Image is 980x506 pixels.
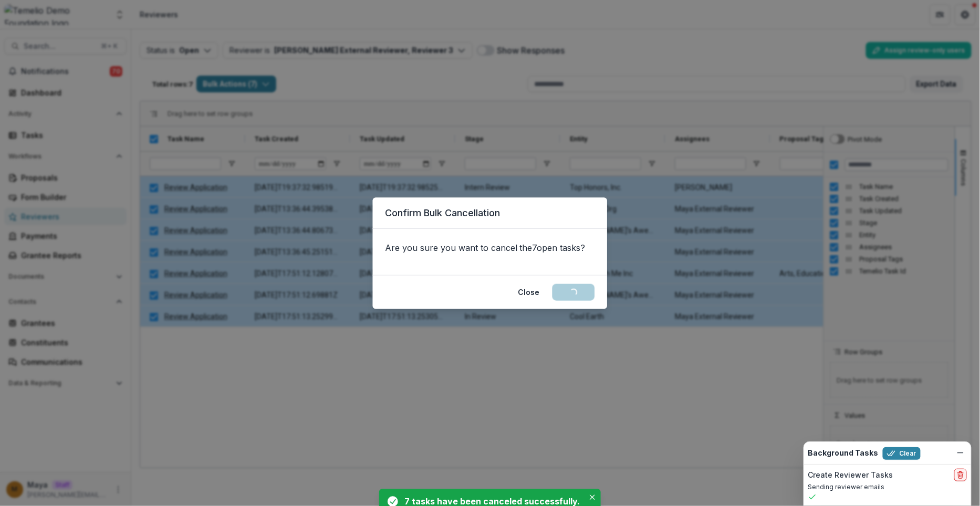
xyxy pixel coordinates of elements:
[373,197,608,229] header: Confirm Bulk Cancellation
[808,449,879,458] h2: Background Tasks
[512,283,546,300] button: Close
[808,471,893,480] h2: Create Reviewer Tasks
[808,482,967,492] p: Sending reviewer emails
[385,241,595,254] p: Are you sure you want to cancel the 7 open tasks?
[954,447,967,459] button: Dismiss
[954,469,967,481] button: delete
[586,491,599,504] button: Close
[883,447,921,460] button: Clear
